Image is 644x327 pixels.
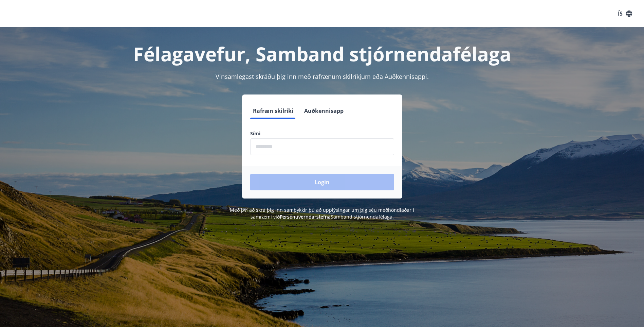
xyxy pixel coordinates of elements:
button: Rafræn skilríki [250,103,296,119]
span: Með því að skrá þig inn samþykkir þú að upplýsingar um þig séu meðhöndlaðar í samræmi við Samband... [230,207,414,220]
h1: Félagavefur, Samband stjórnendafélaga [86,41,558,67]
label: Sími [250,130,394,137]
span: Vinsamlegast skráðu þig inn með rafrænum skilríkjum eða Auðkennisappi. [216,72,429,81]
a: Persónuverndarstefna [280,213,331,220]
button: Auðkennisapp [301,103,346,119]
button: ÍS [614,7,636,20]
